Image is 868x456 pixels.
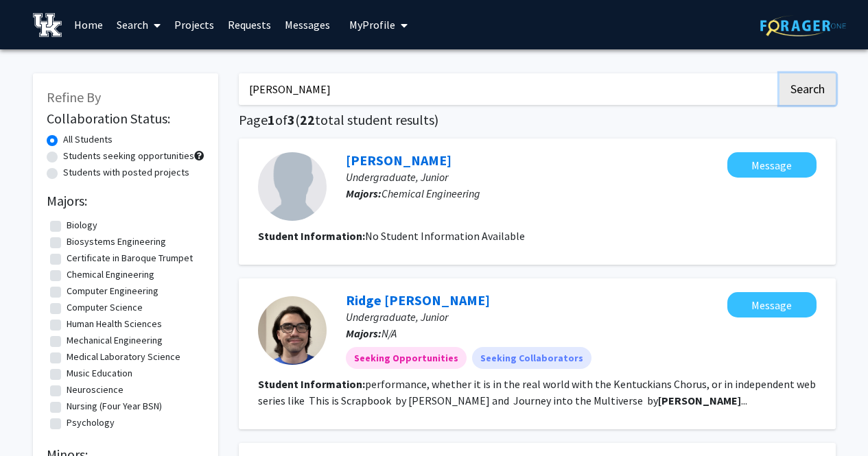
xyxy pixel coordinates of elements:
a: Messages [278,1,337,49]
a: Ridge [PERSON_NAME] [346,291,490,309]
span: Chemical Engineering [382,187,480,200]
span: Undergraduate, Junior [346,310,448,324]
label: Medical Laboratory Science [67,350,180,364]
h2: Collaboration Status: [47,110,204,127]
input: Search Keywords [239,73,777,105]
button: Search [779,73,836,105]
label: All Students [63,132,113,147]
b: Majors: [346,326,382,340]
span: 3 [288,111,295,128]
label: Mechanical Engineering [67,333,163,348]
label: Computer Engineering [67,284,159,298]
button: Message Ridge Roshong [727,292,817,317]
b: Student Information: [258,229,365,243]
label: Students with posted projects [63,165,189,180]
span: No Student Information Available [365,229,525,243]
label: Human Health Sciences [67,317,162,331]
label: Computer Science [67,300,143,315]
h2: Majors: [47,193,204,209]
label: Psychology [67,416,115,430]
label: Neuroscience [67,383,124,397]
span: My Profile [349,18,395,32]
b: Majors: [346,187,382,200]
a: Search [110,1,167,49]
label: Music Education [67,366,132,381]
label: Nursing (Four Year BSN) [67,399,162,413]
b: Student Information: [258,377,365,391]
span: 22 [300,111,315,128]
img: University of Kentucky Logo [33,13,62,37]
mat-chip: Seeking Collaborators [472,347,591,369]
span: Refine By [47,88,101,106]
a: [PERSON_NAME] [346,152,451,169]
a: Requests [221,1,278,49]
span: 1 [268,111,275,128]
span: N/A [382,326,397,340]
label: Biosystems Engineering [67,235,166,249]
label: Certificate in Baroque Trumpet [67,251,193,265]
button: Message Jacob Childress [727,152,817,178]
label: Chemical Engineering [67,267,154,282]
label: Biology [67,218,97,232]
label: Students seeking opportunities [63,149,194,163]
a: Home [67,1,110,49]
span: Undergraduate, Junior [346,170,448,184]
h1: Page of ( total student results) [239,112,836,128]
fg-read-more: performance, whether it is in the real world with the Kentuckians Chorus, or in independent web s... [258,377,816,407]
a: Projects [167,1,221,49]
img: ForagerOne Logo [760,15,846,36]
iframe: Chat [10,394,58,446]
mat-chip: Seeking Opportunities [346,347,467,369]
b: [PERSON_NAME] [658,394,741,407]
